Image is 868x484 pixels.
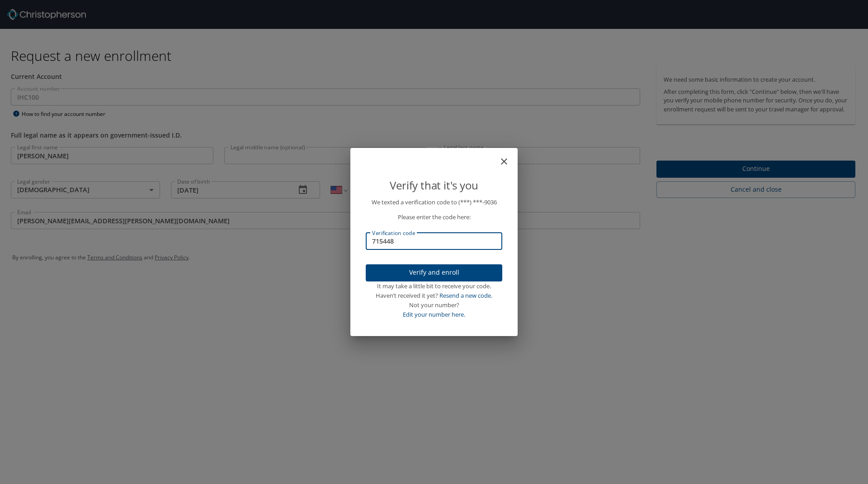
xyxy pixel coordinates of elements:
span: Verify and enroll [373,267,495,278]
div: Haven’t received it yet? [366,291,502,300]
a: Resend a new code. [439,291,492,300]
button: Verify and enroll [366,264,502,282]
div: Not your number? [366,300,502,310]
p: Please enter the code here: [366,212,502,222]
p: We texted a verification code to (***) ***- 9036 [366,198,502,207]
a: Edit your number here. [403,310,465,318]
button: close [503,152,514,162]
p: Verify that it's you [366,177,502,194]
div: It may take a little bit to receive your code. [366,281,502,291]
